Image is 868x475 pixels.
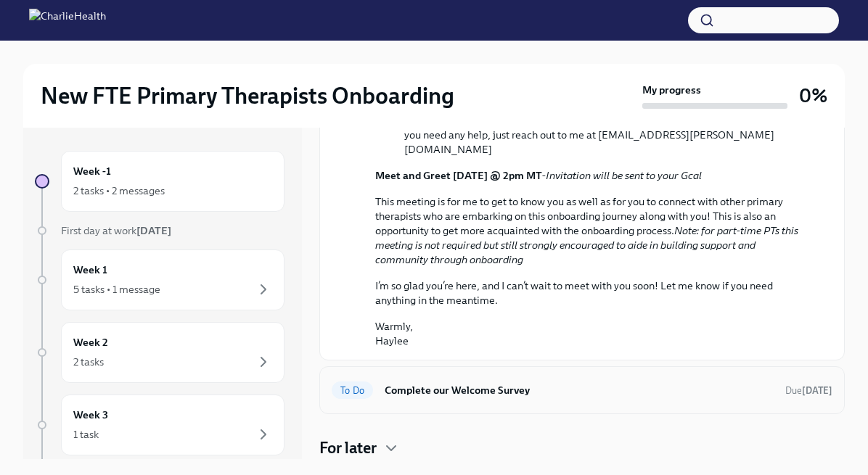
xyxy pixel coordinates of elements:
h6: Week 1 [73,262,107,278]
strong: [DATE] [802,385,832,396]
h4: For later [319,437,377,459]
a: Week 31 task [35,395,284,455]
p: I’m so glad you’re here, and I can’t wait to meet with you soon! Let me know if you need anything... [375,278,809,307]
img: CharlieHealth [29,9,106,32]
div: For later [319,437,845,459]
h6: Week 2 [73,334,108,350]
a: To DoComplete our Welcome SurveyDue[DATE] [332,379,832,402]
p: This meeting is for me to get to know you as well as for you to connect with other primary therap... [375,194,809,267]
span: September 10th, 2025 10:00 [785,384,832,397]
h2: New FTE Primary Therapists Onboarding [41,81,454,110]
h3: 0% [799,83,827,109]
span: First day at work [61,224,171,237]
div: 2 tasks • 2 messages [73,183,165,198]
p: - [375,168,809,183]
h6: Complete our Welcome Survey [385,382,774,398]
div: 1 task [73,427,99,442]
strong: Meet and Greet [DATE] @ 2pm MT [375,169,542,182]
a: Week -12 tasks • 2 messages [35,151,284,212]
a: First day at work[DATE] [35,223,284,238]
strong: [DATE] [136,224,171,237]
div: 5 tasks • 1 message [73,282,160,297]
h6: Week -1 [73,163,111,179]
strong: My progress [642,83,701,97]
span: Due [785,385,832,396]
h6: Week 3 [73,407,108,423]
a: Week 15 tasks • 1 message [35,249,284,310]
a: Week 22 tasks [35,322,284,383]
em: Invitation will be sent to your Gcal [546,169,702,182]
div: 2 tasks [73,355,104,369]
em: Note: for part-time PTs this meeting is not required but still strongly encouraged to aide in bui... [375,224,798,266]
p: Warmly, Haylee [375,319,809,348]
span: To Do [332,385,373,396]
